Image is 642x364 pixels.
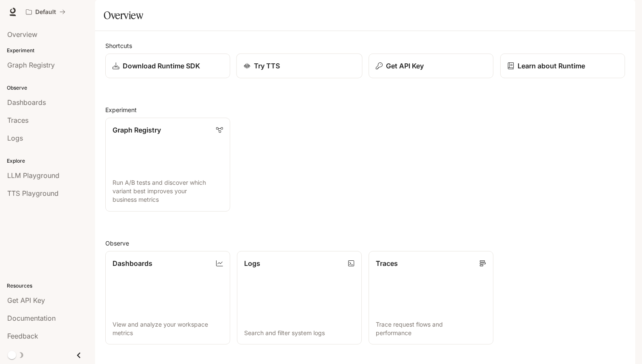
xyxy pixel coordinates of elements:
[105,41,625,50] h2: Shortcuts
[105,251,230,345] a: DashboardsView and analyze your workspace metrics
[105,54,230,78] a: Download Runtime SDK
[500,54,625,78] a: Learn about Runtime
[518,61,585,71] p: Learn about Runtime
[35,8,56,16] p: Default
[123,61,200,71] p: Download Runtime SDK
[113,125,161,135] p: Graph Registry
[113,258,152,268] p: Dashboards
[254,61,280,71] p: Try TTS
[369,251,493,345] a: TracesTrace request flows and performance
[237,251,362,345] a: LogsSearch and filter system logs
[244,258,260,268] p: Logs
[105,239,625,248] h2: Observe
[113,320,223,337] p: View and analyze your workspace metrics
[22,3,69,20] button: All workspaces
[386,61,424,71] p: Get API Key
[376,258,398,268] p: Traces
[244,329,355,337] p: Search and filter system logs
[113,178,223,204] p: Run A/B tests and discover which variant best improves your business metrics
[105,118,230,212] a: Graph RegistryRun A/B tests and discover which variant best improves your business metrics
[105,105,625,114] h2: Experiment
[237,54,363,79] a: Try TTS
[369,54,493,78] button: Get API Key
[376,320,486,337] p: Trace request flows and performance
[104,7,143,24] h1: Overview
